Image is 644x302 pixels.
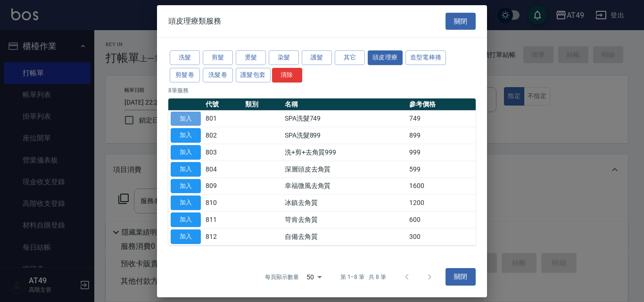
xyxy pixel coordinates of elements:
td: 600 [407,211,476,228]
button: 造型電棒捲 [405,50,446,65]
div: 50 [303,264,325,289]
button: 染髮 [269,50,299,65]
td: 811 [203,211,243,228]
span: 頭皮理療類服務 [168,16,221,26]
button: 護髮 [302,50,332,65]
td: 899 [407,127,476,144]
button: 加入 [171,162,201,177]
button: 加入 [171,212,201,227]
th: 名稱 [282,98,407,110]
td: 冰鎮去角質 [282,195,407,212]
p: 每頁顯示數量 [265,273,299,281]
button: 頭皮理療 [368,50,403,65]
td: 801 [203,110,243,127]
td: SPA洗髮749 [282,110,407,127]
td: 809 [203,178,243,195]
td: 812 [203,228,243,245]
button: 關閉 [446,268,476,286]
button: 加入 [171,196,201,210]
button: 清除 [272,68,302,82]
td: SPA洗髮899 [282,127,407,144]
td: 810 [203,195,243,212]
td: 洗+剪+去角質999 [282,144,407,161]
td: 自備去角質 [282,228,407,245]
button: 加入 [171,179,201,193]
button: 洗髮 [170,50,200,65]
td: 1600 [407,178,476,195]
td: 300 [407,228,476,245]
td: 999 [407,144,476,161]
button: 加入 [171,111,201,126]
button: 其它 [335,50,365,65]
button: 洗髮卷 [203,68,233,82]
td: 802 [203,127,243,144]
button: 加入 [171,229,201,244]
button: 燙髮 [236,50,266,65]
button: 加入 [171,145,201,160]
td: 599 [407,161,476,178]
button: 護髮包套 [236,68,271,82]
td: 幸福微風去角質 [282,178,407,195]
button: 加入 [171,128,201,143]
td: 749 [407,110,476,127]
p: 第 1–8 筆 共 8 筆 [340,273,386,281]
td: 803 [203,144,243,161]
button: 剪髮 [203,50,233,65]
p: 8 筆服務 [168,86,476,94]
button: 剪髮卷 [170,68,200,82]
th: 代號 [203,98,243,110]
th: 類別 [243,98,282,110]
td: 804 [203,161,243,178]
th: 參考價格 [407,98,476,110]
button: 關閉 [446,12,476,30]
td: 苛肯去角質 [282,211,407,228]
td: 1200 [407,195,476,212]
td: 深層頭皮去角質 [282,161,407,178]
